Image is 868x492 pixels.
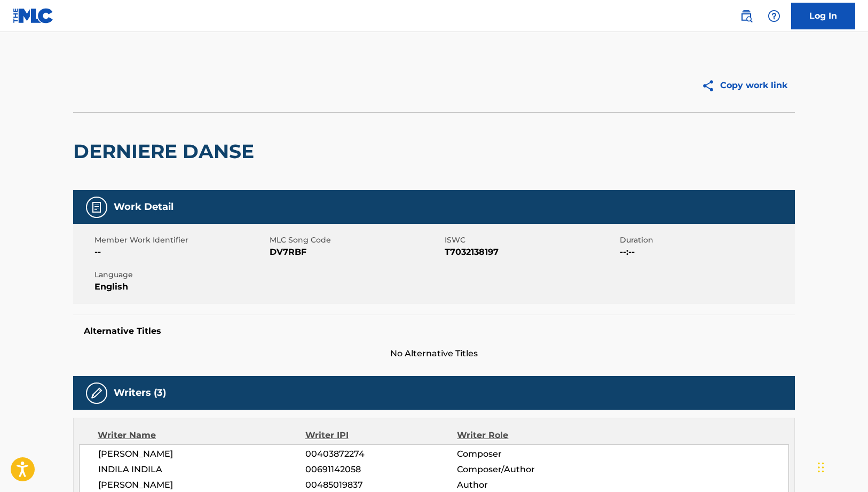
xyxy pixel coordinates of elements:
div: Drag [818,451,824,483]
span: Composer [457,448,595,460]
span: [PERSON_NAME] [98,448,305,460]
div: Writer IPI [305,429,457,442]
span: Member Work Identifier [94,235,267,246]
span: --:-- [620,246,792,259]
span: MLC Song Code [270,235,442,246]
span: ISWC [445,235,617,246]
span: INDILA INDILA [98,463,305,476]
span: Composer/Author [457,463,595,476]
span: Author [457,479,595,491]
span: English [94,280,267,293]
img: search [740,10,753,22]
h5: Alternative Titles [84,326,784,337]
span: T7032138197 [445,246,617,259]
img: Copy work link [701,79,720,92]
span: 00403872274 [305,448,457,460]
span: No Alternative Titles [73,347,795,360]
span: Language [94,269,267,280]
h5: Writers (3) [114,387,166,399]
h5: Work Detail [114,201,173,213]
a: Public Search [736,5,757,27]
span: DV7RBF [270,246,442,259]
iframe: Chat Widget [815,441,868,492]
a: Log In [791,3,855,29]
img: Work Detail [90,201,103,214]
span: -- [94,246,267,259]
div: Help [763,5,785,27]
span: Duration [620,235,792,246]
div: Writer Role [457,429,595,442]
button: Copy work link [694,72,795,99]
div: Writer Name [98,429,305,442]
img: Writers [90,387,103,400]
img: MLC Logo [13,8,54,24]
h2: DERNIERE DANSE [73,139,259,163]
span: 00691142058 [305,463,457,476]
span: [PERSON_NAME] [98,479,305,491]
span: 00485019837 [305,479,457,491]
img: help [768,10,780,22]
